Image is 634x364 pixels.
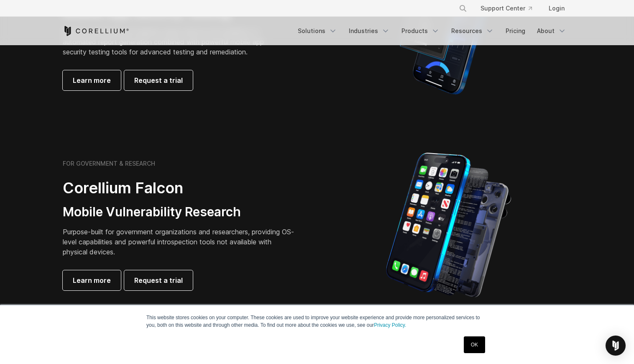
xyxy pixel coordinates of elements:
[63,70,121,90] a: Learn more
[63,160,155,167] h6: FOR GOVERNMENT & RESEARCH
[63,227,297,257] p: Purpose-built for government organizations and researchers, providing OS-level capabilities and p...
[146,314,488,329] p: This website stores cookies on your computer. These cookies are used to improve your website expe...
[474,1,539,16] a: Support Center
[532,23,571,38] a: About
[464,336,485,353] a: OK
[134,275,183,285] span: Request a trial
[63,179,297,197] h2: Corellium Falcon
[396,23,445,38] a: Products
[63,270,121,290] a: Learn more
[73,275,111,285] span: Learn more
[344,23,395,38] a: Industries
[374,322,406,328] a: Privacy Policy.
[73,75,111,85] span: Learn more
[542,1,571,16] a: Login
[386,152,511,298] img: iPhone model separated into the mechanics used to build the physical device.
[501,23,530,38] a: Pricing
[446,23,499,38] a: Resources
[124,270,193,290] a: Request a trial
[63,26,129,36] a: Corellium Home
[124,70,193,90] a: Request a trial
[455,1,470,16] button: Search
[293,23,571,38] div: Navigation Menu
[63,204,297,220] h3: Mobile Vulnerability Research
[134,75,183,85] span: Request a trial
[293,23,342,38] a: Solutions
[449,1,571,16] div: Navigation Menu
[606,336,626,356] div: Open Intercom Messenger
